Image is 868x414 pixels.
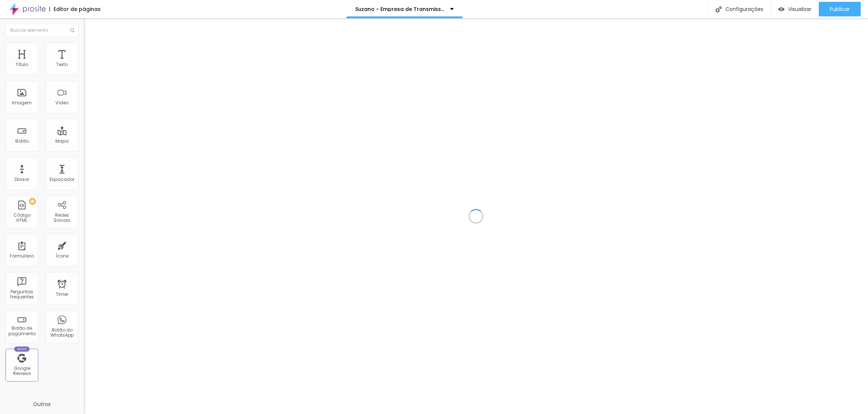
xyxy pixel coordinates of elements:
button: Visualizar [771,2,819,16]
div: Editor de páginas [49,7,101,12]
div: Mapa [55,139,69,144]
div: Divisor [15,177,29,182]
div: Redes Sociais [47,213,76,223]
div: Novo [14,347,30,352]
img: Icone [70,28,74,32]
input: Buscar elemento [5,24,78,37]
div: Código HTML [7,213,36,223]
p: Suzano - Empresa de Transmissão ao Vivo [355,7,445,12]
div: Botão [15,139,29,144]
div: Perguntas frequentes [7,289,36,300]
div: Título [16,62,28,67]
div: Botão de pagamento [7,326,36,336]
div: Timer [56,292,68,297]
button: Publicar [819,2,861,16]
span: Visualizar [788,6,811,12]
span: Publicar [830,6,850,12]
div: Espaçador [50,177,74,182]
img: Icone [716,6,722,12]
div: Botão do WhatsApp [47,328,76,338]
div: Texto [56,62,68,67]
div: Google Reviews [7,366,36,376]
div: Formulário [10,254,34,259]
div: Imagem [12,100,32,105]
div: Ícone [56,254,69,259]
div: Vídeo [55,100,69,105]
img: view-1.svg [778,6,784,12]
